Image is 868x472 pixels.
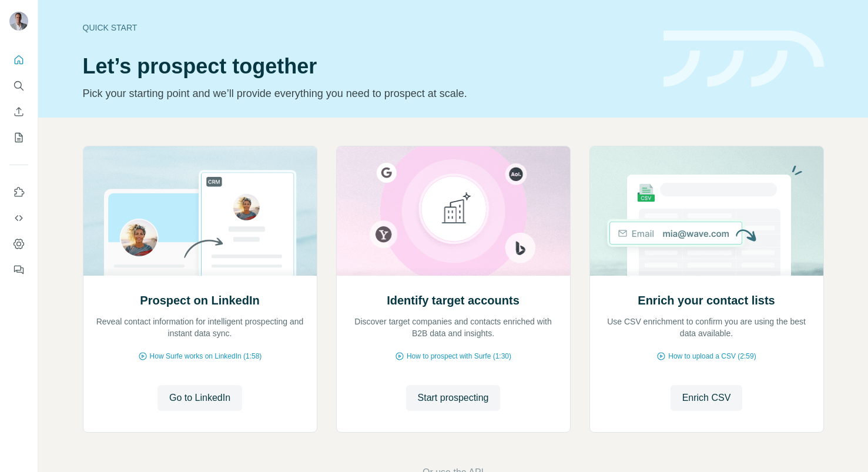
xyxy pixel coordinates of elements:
h1: Let’s prospect together [83,55,649,78]
button: Enrich CSV [671,385,743,411]
span: How to prospect with Surfe (1:30) [407,351,511,361]
span: Go to LinkedIn [169,391,230,405]
h2: Enrich your contact lists [638,292,775,309]
span: Enrich CSV [682,391,731,405]
button: My lists [9,127,28,148]
button: Go to LinkedIn [157,385,242,411]
img: Identify target accounts [336,146,571,276]
img: Prospect on LinkedIn [83,146,317,276]
p: Discover target companies and contacts enriched with B2B data and insights. [348,316,558,339]
p: Use CSV enrichment to confirm you are using the best data available. [602,316,812,339]
img: Avatar [9,12,28,31]
button: Search [9,75,28,96]
p: Pick your starting point and we’ll provide everything you need to prospect at scale. [83,85,649,102]
p: Reveal contact information for intelligent prospecting and instant data sync. [95,316,305,339]
img: banner [663,31,824,88]
button: Use Surfe on LinkedIn [9,182,28,203]
span: How to upload a CSV (2:59) [668,351,756,361]
span: How Surfe works on LinkedIn (1:58) [150,351,262,361]
span: Start prospecting [418,391,489,405]
img: Enrich your contact lists [589,146,824,276]
button: Start prospecting [406,385,501,411]
button: Feedback [9,259,28,280]
button: Quick start [9,49,28,71]
button: Use Surfe API [9,207,28,229]
button: Dashboard [9,233,28,255]
button: Enrich CSV [9,101,28,122]
div: Quick start [83,22,649,34]
h2: Identify target accounts [387,292,520,309]
h2: Prospect on LinkedIn [140,292,259,309]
